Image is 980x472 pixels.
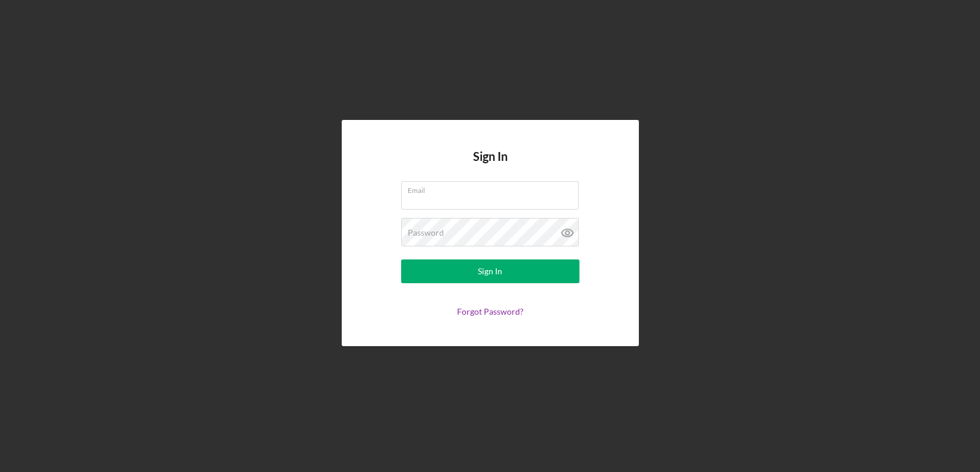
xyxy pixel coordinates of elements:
[478,259,502,283] div: Sign In
[457,306,524,316] a: Forgot Password?
[473,150,508,181] h4: Sign In
[401,259,579,283] button: Sign In
[408,228,444,237] label: Password
[408,182,579,195] label: Email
